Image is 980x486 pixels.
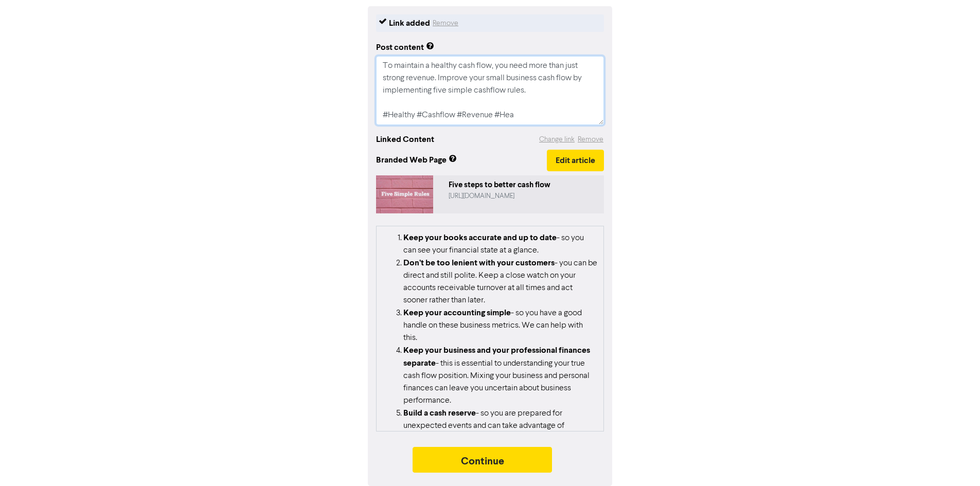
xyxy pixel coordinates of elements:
strong: Keep your books accurate and up to date [403,232,557,243]
strong: Keep your business and your professional finances separate [403,345,590,368]
li: - so you have a good handle on these business metrics. We can help with this. [403,307,597,344]
button: Remove [432,17,459,29]
button: Edit article [547,150,604,171]
li: - you can be direct and still polite. Keep a close watch on your accounts receivable turnover at ... [403,257,597,307]
li: - this is essential to understanding your true cash flow position. Mixing your business and perso... [403,344,597,407]
div: Five steps to better cash flow [449,179,600,191]
li: - so you can see your financial state at a glance. [403,231,597,257]
strong: Build a cash reserve [403,408,476,418]
button: Remove [577,134,604,146]
span: Branded Web Page [376,154,547,166]
iframe: Chat Widget [929,437,980,486]
button: Continue [413,447,553,473]
div: Link added [389,17,430,29]
div: Linked Content [376,133,434,146]
strong: Keep your accounting simple [403,308,511,318]
img: HoaY9Ktt0QQiQuKuOMcKm-Five-Simple-Rules.jpg [376,175,433,213]
textarea: To maintain a healthy cash flow, you need more than just strong revenue. Improve your small busin... [376,56,604,125]
button: Change link [539,134,575,146]
strong: Don’t be too lenient with your customers [403,258,555,268]
li: - so you are prepared for unexpected events and can take advantage of opportunities when they pop... [403,407,597,444]
a: Five steps to better cash flow[URL][DOMAIN_NAME] [376,175,604,213]
div: https://public2.bomamarketing.com/cp/HoaY9Ktt0QQiQuKuOMcKm?sa=NOAjioFw [449,191,600,201]
div: Post content [376,41,434,53]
